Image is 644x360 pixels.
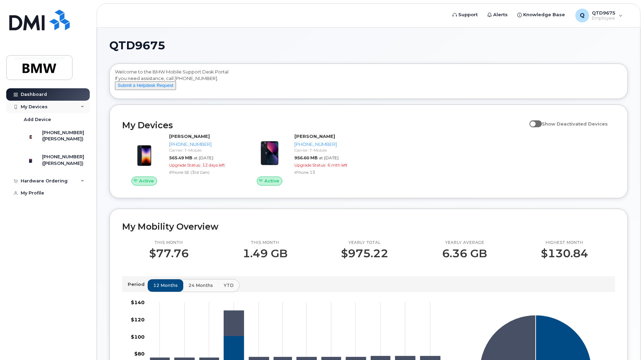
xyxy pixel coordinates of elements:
[442,240,487,246] p: Yearly average
[442,247,487,260] p: 6.36 GB
[294,133,335,139] strong: [PERSON_NAME]
[541,240,588,246] p: Highest month
[169,162,201,168] span: Upgrade Status:
[149,247,189,260] p: $77.76
[134,351,145,357] tspan: $80
[247,133,364,186] a: Active[PERSON_NAME][PHONE_NUMBER]Carrier: T-Mobile956.60 MBat [DATE]Upgrade Status:6 mth leftiPho...
[122,120,526,130] h2: My Devices
[115,69,622,96] div: Welcome to the BMW Mobile Support Desk Portal If you need assistance, call [PHONE_NUMBER].
[328,162,348,168] span: 6 mth left
[115,81,176,90] button: Submit a Helpdesk Request
[128,281,147,288] p: Period
[149,240,189,246] p: This month
[128,137,161,170] img: image20231002-3703462-1angbar.jpeg
[294,141,362,148] div: [PHONE_NUMBER]
[169,169,236,175] div: iPhone SE (3rd Gen)
[541,247,588,260] p: $130.84
[139,178,154,184] span: Active
[294,147,362,153] div: Carrier: T-Mobile
[188,282,213,289] span: 24 months
[264,178,279,184] span: Active
[341,240,388,246] p: Yearly total
[614,330,639,355] iframe: Messenger Launcher
[294,155,318,160] span: 956.60 MB
[194,155,213,160] span: at [DATE]
[122,221,615,232] h2: My Mobility Overview
[529,117,535,123] input: Show Deactivated Devices
[109,40,165,51] span: QTD9675
[131,333,145,340] tspan: $100
[319,155,339,160] span: at [DATE]
[243,240,287,246] p: This month
[341,247,388,260] p: $975.22
[169,141,236,148] div: [PHONE_NUMBER]
[169,147,236,153] div: Carrier: T-Mobile
[294,162,326,168] span: Upgrade Status:
[131,316,145,322] tspan: $120
[169,133,210,139] strong: [PERSON_NAME]
[243,247,287,260] p: 1.49 GB
[115,82,176,88] a: Submit a Helpdesk Request
[542,121,608,127] span: Show Deactivated Devices
[131,299,145,306] tspan: $140
[224,282,234,289] span: YTD
[253,137,286,170] img: image20231002-3703462-1ig824h.jpeg
[122,133,239,186] a: Active[PERSON_NAME][PHONE_NUMBER]Carrier: T-Mobile565.49 MBat [DATE]Upgrade Status:12 days leftiP...
[294,169,362,175] div: iPhone 13
[169,155,192,160] span: 565.49 MB
[202,162,225,168] span: 12 days left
